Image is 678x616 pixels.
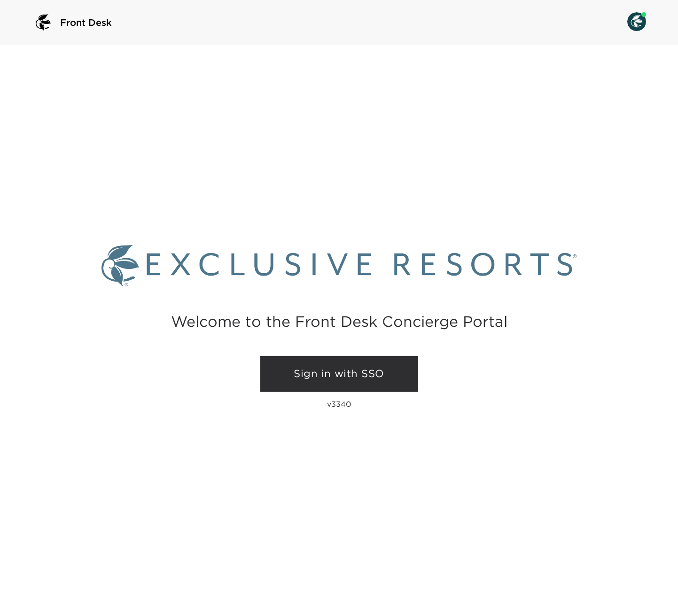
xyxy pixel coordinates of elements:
[32,11,55,34] img: logo
[60,16,112,29] span: Front Desk
[627,12,646,31] img: User
[101,245,576,286] img: Exclusive Resorts logo
[327,399,351,409] p: v3340
[171,314,507,329] h2: Welcome to the Front Desk Concierge Portal
[260,356,418,392] a: Sign in with SSO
